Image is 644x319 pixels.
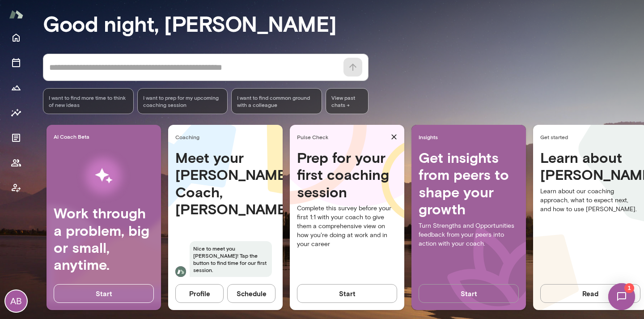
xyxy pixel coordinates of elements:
[7,104,25,122] button: Insights
[419,149,519,218] h4: Get insights from peers to shape your growth
[7,129,25,147] button: Documents
[419,221,519,248] p: Turn Strengths and Opportunities feedback from your peers into action with your coach.
[326,88,369,114] span: View past chats ->
[64,148,144,204] img: AI Workflows
[237,94,316,108] span: I want to find common ground with a colleague
[7,79,25,97] button: Growth Plan
[54,204,154,273] h4: Work through a problem, big or small, anytime.
[43,11,644,36] h3: Good night, [PERSON_NAME]
[7,154,25,172] button: Members
[190,241,272,277] span: Nice to meet you [PERSON_NAME]! Tap the button to find time for our first session.
[227,284,275,303] button: Schedule
[175,266,186,277] img: Michelle Rangel Rangel
[297,133,387,140] span: Pulse Check
[175,284,224,303] button: Profile
[540,149,640,183] h4: Learn about [PERSON_NAME]
[297,284,397,303] button: Start
[54,284,154,303] button: Start
[9,6,23,23] img: Mento
[43,88,134,114] div: I want to find more time to think of new ideas
[231,88,322,114] div: I want to find common ground with a colleague
[297,204,397,249] p: Complete this survey before your first 1:1 with your coach to give them a comprehensive view on h...
[137,88,228,114] div: I want to prep for my upcoming coaching session
[7,179,25,197] button: Coach app
[143,94,222,108] span: I want to prep for my upcoming coaching session
[7,54,25,72] button: Sessions
[540,187,640,214] p: Learn about our coaching approach, what to expect next, and how to use [PERSON_NAME].
[175,149,275,218] h4: Meet your [PERSON_NAME] Coach, [PERSON_NAME]
[5,290,27,312] div: AB
[175,133,279,140] span: Coaching
[54,133,157,140] span: AI Coach Beta
[49,94,128,108] span: I want to find more time to think of new ideas
[540,133,644,140] span: Get started
[540,284,640,303] button: Read
[297,149,397,200] h4: Prep for your first coaching session
[419,133,522,140] span: Insights
[7,29,25,47] button: Home
[419,284,519,303] button: Start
